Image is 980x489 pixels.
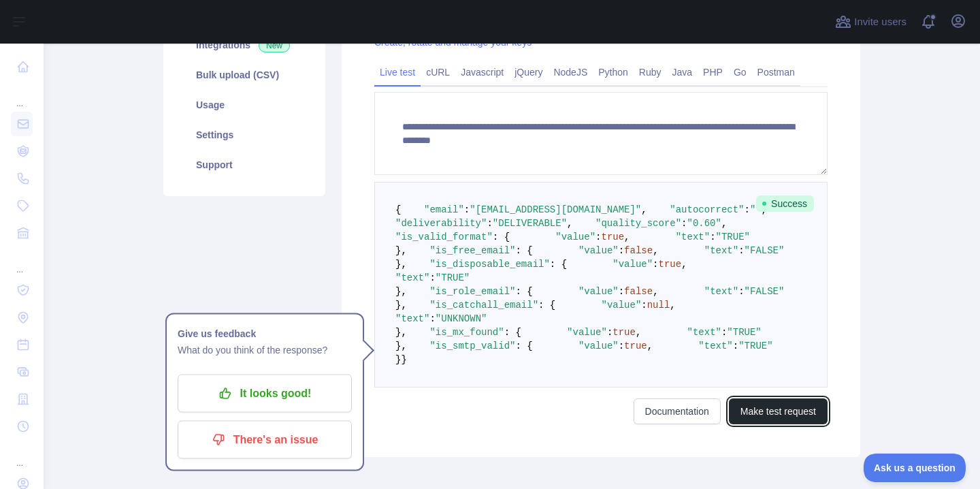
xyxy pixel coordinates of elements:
span: "text" [704,245,738,256]
a: Support [180,150,309,180]
span: { [395,204,401,215]
span: true [659,259,682,270]
span: : { [515,286,532,297]
a: Settings [180,120,309,150]
span: "email" [424,204,464,215]
span: "text" [676,232,710,242]
span: "" [750,204,762,215]
span: "0.60" [687,218,721,229]
span: : [733,341,738,351]
span: : [429,313,435,324]
span: : [721,327,727,338]
span: "value" [578,286,619,297]
span: , [653,286,658,297]
span: : [464,204,470,215]
div: ... [11,441,33,469]
span: New [259,39,290,52]
span: : { [538,300,555,311]
span: "value" [612,259,653,270]
span: , [641,204,647,215]
a: Usage [180,90,309,120]
div: ... [11,248,33,275]
span: "is_mx_found" [429,327,504,338]
a: PHP [698,61,728,83]
span: "text" [687,327,721,338]
span: , [721,218,727,229]
span: : [487,218,492,229]
span: , [567,218,572,229]
span: }, [395,300,407,311]
a: cURL [421,61,455,83]
iframe: Toggle Customer Support [864,454,966,482]
span: , [670,300,675,311]
span: : { [504,327,521,338]
span: "is_disposable_email" [429,259,549,270]
span: : [429,272,435,283]
span: null [647,300,670,311]
a: NodeJS [548,61,593,83]
span: "[EMAIL_ADDRESS][DOMAIN_NAME]" [470,204,641,215]
span: "value" [602,300,642,311]
span: }, [395,341,407,351]
span: : { [515,245,532,256]
span: : [619,286,624,297]
span: , [624,232,630,242]
span: "TRUE" [436,272,470,283]
a: Java [667,61,698,83]
span: "TRUE" [738,341,772,351]
span: : [619,245,624,256]
span: false [624,286,653,297]
span: "value" [567,327,607,338]
span: }, [395,259,407,270]
span: } [401,354,406,365]
span: : [745,204,750,215]
span: , [636,327,641,338]
span: "is_role_email" [429,286,515,297]
span: "is_catchall_email" [429,300,538,311]
span: "is_smtp_valid" [429,341,515,351]
a: Postman [752,61,800,83]
span: "autocorrect" [670,204,744,215]
span: true [624,341,647,351]
span: "TRUE" [727,327,761,338]
span: : [653,259,658,270]
span: : [681,218,687,229]
span: : [738,245,744,256]
span: "DELIVERABLE" [493,218,567,229]
span: "deliverability" [395,218,487,229]
span: }, [395,286,407,297]
span: "value" [578,341,619,351]
span: "quality_score" [595,218,681,229]
span: true [601,232,624,242]
span: : { [493,232,510,242]
span: : [738,286,744,297]
span: false [624,245,653,256]
span: "value" [555,232,595,242]
span: : [595,232,601,242]
span: "is_free_email" [429,245,515,256]
a: Javascript [455,61,509,83]
span: "text" [395,313,429,324]
span: Invite users [854,14,906,30]
a: Integrations New [180,30,309,60]
span: : { [550,259,567,270]
span: "FALSE" [745,245,785,256]
span: : [641,300,647,311]
span: }, [395,327,407,338]
button: Make test request [729,398,828,424]
a: Bulk upload (CSV) [180,60,309,90]
a: Ruby [634,61,667,83]
span: true [612,327,636,338]
span: : { [515,341,532,351]
span: , [653,245,658,256]
span: "is_valid_format" [395,232,493,242]
span: "text" [395,272,429,283]
a: Documentation [634,398,721,424]
a: Live test [374,61,421,83]
span: "text" [698,341,732,351]
span: } [395,354,401,365]
h1: Give us feedback [178,326,352,342]
span: , [647,341,653,351]
span: }, [395,245,407,256]
span: "UNKNOWN" [436,313,487,324]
